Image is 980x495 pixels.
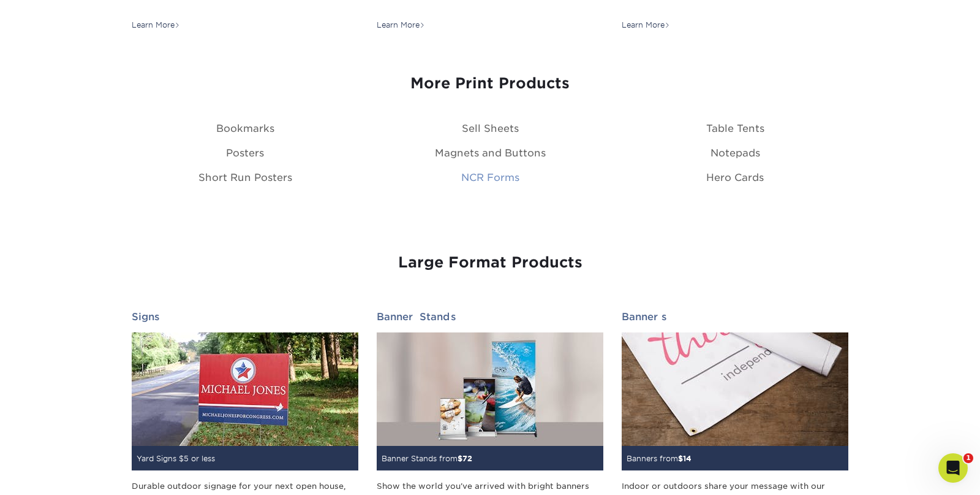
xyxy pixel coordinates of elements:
div: Learn More [132,20,180,31]
small: Banners from [627,454,692,463]
span: 72 [462,454,472,463]
img: Banner Stands [377,332,603,446]
a: NCR Forms [461,172,519,183]
a: Notepads [710,147,760,159]
a: Short Run Posters [198,172,292,183]
span: $ [458,454,462,463]
span: 14 [683,454,692,463]
iframe: Intercom live chat [938,453,968,483]
div: Learn More [377,20,425,31]
h2: Banners [622,311,848,323]
img: Banners [622,332,848,446]
a: Magnets and Buttons [435,147,546,159]
h3: More Print Products [132,75,848,93]
a: Posters [226,147,264,159]
h3: Large Format Products [132,254,848,272]
span: 1 [963,453,973,463]
a: Sell Sheets [462,123,519,134]
h2: Banner Stands [377,311,603,323]
h2: Signs [132,311,358,323]
small: Banner Stands from [382,454,472,463]
a: Table Tents [706,123,764,134]
a: Bookmarks [216,123,274,134]
img: Signs [132,332,358,446]
span: $ [678,454,683,463]
a: Hero Cards [706,172,764,183]
div: Learn More [622,20,670,31]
